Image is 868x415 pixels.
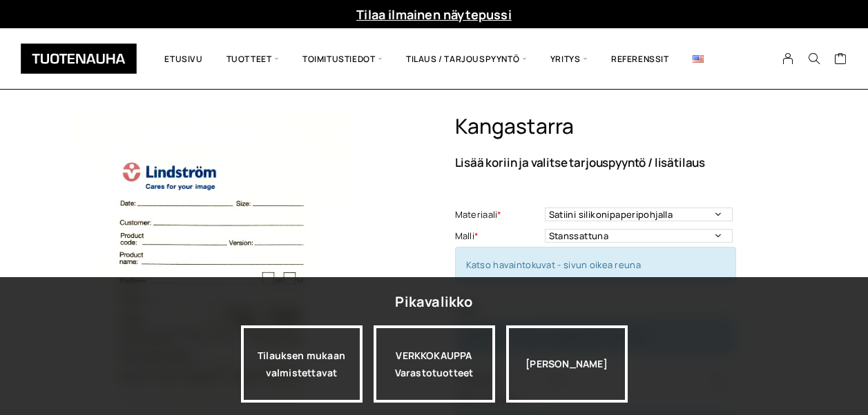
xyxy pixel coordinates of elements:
img: English [693,55,704,63]
h1: Kangastarra [455,114,838,139]
div: [PERSON_NAME] [506,325,628,403]
a: Tilauksen mukaan valmistettavat [241,325,363,403]
a: My Account [775,52,802,65]
img: Tuotenauha Oy [21,43,137,74]
a: Referenssit [599,39,681,79]
span: Katso havaintokuvat - sivun oikea reuna [466,259,641,271]
span: Yritys [539,39,599,79]
label: Materiaali [455,207,541,222]
a: Cart [834,52,847,68]
a: Etusivu [153,39,214,79]
span: Tilaus / Tarjouspyyntö [394,39,539,79]
a: VERKKOKAUPPAVarastotuotteet [374,325,495,403]
span: Tuotteet [215,39,291,79]
p: Lisää koriin ja valitse tarjouspyyntö / lisätilaus [455,156,838,168]
span: Toimitustiedot [291,39,394,79]
div: VERKKOKAUPPA Varastotuotteet [374,325,495,403]
div: Pikavalikko [395,290,472,314]
button: Search [801,52,827,65]
label: Malli [455,229,541,243]
a: Tilaa ilmainen näytepussi [356,6,512,23]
